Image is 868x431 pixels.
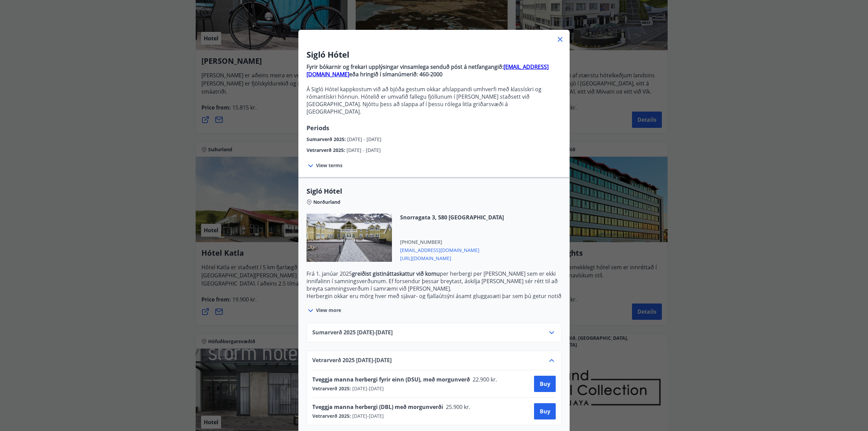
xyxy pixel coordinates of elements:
[400,239,504,246] span: [PHONE_NUMBER]
[312,376,470,383] span: Tveggja manna herbergi fyrir einn (DSU), með morgunverð
[351,385,384,392] span: [DATE] - [DATE]
[351,413,384,419] span: [DATE] - [DATE]
[307,63,549,78] a: [EMAIL_ADDRESS][DOMAIN_NAME]
[534,376,556,392] button: Buy
[307,63,504,71] strong: Fyrir bókarnir og frekari upplýsingar vinsamlega senduð póst á netfangangið:
[349,71,442,78] strong: eða hringið í símanúmerið: 460-2000
[316,162,342,169] span: View terms
[307,147,347,153] span: Vetrarverð 2025 :
[400,246,504,254] span: [EMAIL_ADDRESS][DOMAIN_NAME]
[312,356,392,365] span: Vetrarverð 2025 [DATE] - [DATE]
[307,187,561,196] span: Sigló Hótel
[312,403,443,411] span: Tveggja manna herbergi (DBL) með morgunverði
[347,147,381,153] span: [DATE] - [DATE]
[540,408,550,415] span: Buy
[470,376,499,383] span: 22.900 kr.
[347,136,381,142] span: [DATE] - [DATE]
[307,292,561,315] p: Herbergin okkar eru mörg hver með sjávar- og fjallaútsýni ásamt gluggasæti þar sem þú getur notið...
[400,214,504,221] span: Snorragata 3, 580 [GEOGRAPHIC_DATA]
[352,270,440,277] strong: greiðist gistináttaskattur við komu
[400,254,504,262] span: [URL][DOMAIN_NAME]
[312,413,351,419] span: Vetrarverð 2025 :
[312,385,351,392] span: Vetrarverð 2025 :
[534,403,556,419] button: Buy
[307,124,329,132] span: Periods
[312,329,393,337] span: Sumarverð 2025 [DATE] - [DATE]
[307,49,561,60] h3: Sigló Hótel
[313,199,340,205] span: Norðurland
[316,307,341,314] span: View more
[307,270,561,292] p: Frá 1. janúar 2025 per herbergi per [PERSON_NAME] sem er ekki innifalinn í samningsverðunum. Ef f...
[307,85,561,115] p: Á Sigló Hótel kappkostum við að bjóða gestum okkar afslappandi umhverfi með klassískri og rómantí...
[443,403,472,411] span: 25.900 kr.
[307,136,347,142] span: Sumarverð 2025 :
[540,380,550,388] span: Buy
